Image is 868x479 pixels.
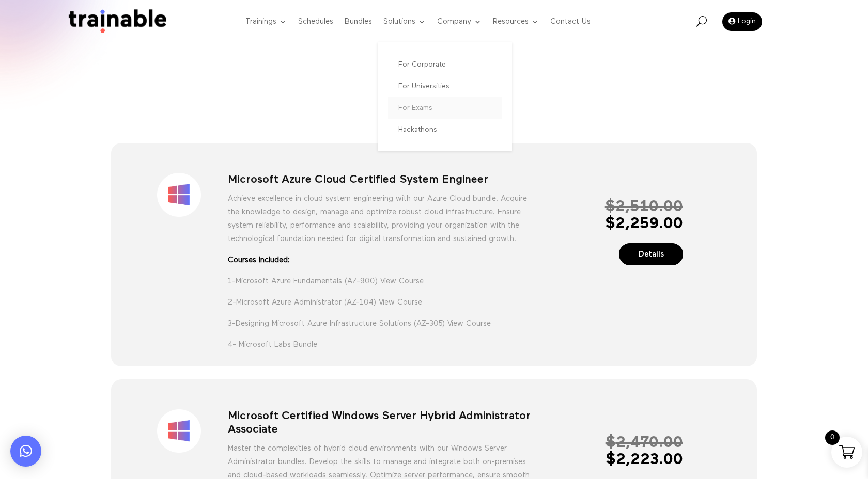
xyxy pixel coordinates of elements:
span: $ [606,452,616,468]
p: 4- Microsoft Labs Bundle [228,338,532,352]
a: For Universities [388,75,502,97]
a: Contact Us [550,2,591,42]
a: Company [437,2,482,42]
span: 2,510.00 [605,199,683,215]
a: Hackathons [388,119,502,140]
span: $ [605,216,615,232]
a: View Course [380,277,424,285]
a: View Course [379,298,422,306]
span: 2,259.00 [605,216,683,232]
h1: Microsoft Certified Windows Server Hybrid Administrator Associate [228,409,532,442]
span: 2,223.00 [606,452,683,468]
a: Trainings [245,2,287,42]
a: Resources [493,2,539,42]
a: For Exams [388,97,502,119]
a: For Corporate [388,54,502,75]
span: 2,470.00 [606,435,683,451]
span: $ [605,199,615,215]
a: Details [619,243,683,265]
span: 0 [825,430,840,445]
span: U [696,16,707,26]
a: Microsoft Azure Fundamentals (AZ-900) [236,277,378,285]
a: Schedules [298,2,333,42]
span: $ [606,435,616,451]
a: Microsoft Azure Administrator (AZ-104) [236,298,376,306]
strong: Courses Included: [228,253,532,267]
a: Bundles [345,2,372,42]
a: Designing Microsoft Azure Infrastructure Solutions (AZ-305) [236,320,445,327]
p: 3- [228,317,532,338]
a: Login [722,12,762,31]
p: 2- [228,296,532,317]
a: Solutions [383,2,426,42]
p: Achieve excellence in cloud system engineering with our Azure Cloud bundle. Acquire the knowledge... [228,192,532,253]
p: 1- [228,275,532,296]
a: View Course [447,320,491,327]
h1: Microsoft Azure Cloud Certified System Engineer [228,173,532,191]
